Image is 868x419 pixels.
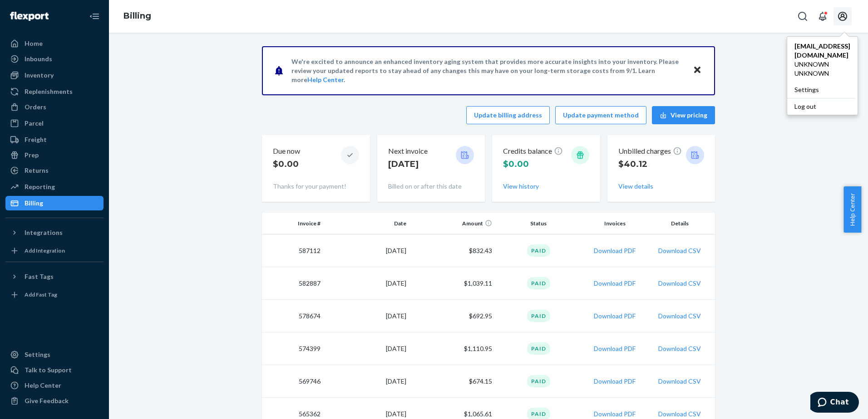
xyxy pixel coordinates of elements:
span: [EMAIL_ADDRESS][DOMAIN_NAME] [794,42,850,60]
a: Prep [5,148,104,162]
td: 582887 [262,267,324,300]
td: $692.95 [410,300,496,332]
div: Settings [25,350,50,359]
img: Flexport logo [10,12,49,21]
div: Reporting [25,182,55,191]
a: Freight [5,132,104,147]
button: Open account menu [833,7,852,25]
button: Download PDF [594,344,636,353]
div: Billing [25,199,43,208]
a: Add Integration [5,244,104,258]
a: Home [5,36,104,51]
a: Reporting [5,180,104,194]
div: Inventory [25,71,54,80]
div: Inbounds [25,54,52,63]
p: Next invoice [388,146,428,156]
button: View pricing [652,106,715,124]
td: $1,039.11 [410,267,496,300]
div: Prep [25,151,39,160]
p: Billed on or after this date [388,182,474,191]
th: Details [648,213,715,234]
button: Update payment method [555,106,646,124]
button: Open notifications [814,7,832,25]
button: Help Center [843,186,861,233]
p: Thanks for your payment! [273,182,359,191]
button: Talk to Support [5,363,104,377]
td: [DATE] [324,267,410,300]
p: $40.12 [618,158,682,170]
a: Parcel [5,116,104,131]
td: 578674 [262,300,324,332]
a: Help Center [307,76,344,83]
td: [DATE] [324,365,410,398]
p: Due now [273,146,300,156]
div: Paid [527,310,550,322]
td: 587112 [262,234,324,267]
td: [DATE] [324,332,410,365]
button: Download PDF [594,246,636,255]
button: View history [503,182,539,191]
a: Replenishments [5,84,104,99]
ol: breadcrumbs [116,3,158,29]
button: Download CSV [658,377,701,386]
th: Amount [410,213,496,234]
th: Date [324,213,410,234]
span: UNKNOWN UNKNOWN [794,60,850,78]
td: $1,110.95 [410,332,496,365]
th: Invoices [582,213,648,234]
button: Download CSV [658,409,701,419]
a: Returns [5,163,104,178]
td: [DATE] [324,300,410,332]
button: Log out [787,98,855,115]
button: Download CSV [658,312,701,321]
th: Invoice # [262,213,324,234]
button: View details [618,182,653,191]
th: Status [496,213,582,234]
td: $674.15 [410,365,496,398]
p: Credits balance [503,146,563,156]
p: We're excited to announce an enhanced inventory aging system that provides more accurate insights... [291,57,684,84]
div: Paid [527,244,550,257]
div: Add Fast Tag [25,291,57,298]
a: Add Fast Tag [5,287,104,302]
button: Integrations [5,225,104,240]
p: $0.00 [273,158,300,170]
button: Download CSV [658,279,701,288]
a: Help Center [5,378,104,393]
button: Download PDF [594,409,636,419]
a: Orders [5,100,104,114]
a: Billing [123,11,151,21]
div: Paid [527,342,550,355]
td: $832.43 [410,234,496,267]
div: Integrations [25,228,63,237]
button: Download CSV [658,344,701,353]
span: $0.00 [503,159,529,169]
div: Returns [25,166,49,175]
div: Freight [25,135,47,144]
a: Settings [5,347,104,362]
iframe: Opens a widget where you can chat to one of our agents [810,392,859,414]
td: [DATE] [324,234,410,267]
button: Give Feedback [5,394,104,408]
div: Paid [527,277,550,289]
td: 574399 [262,332,324,365]
div: Home [25,39,43,48]
button: Update billing address [466,106,550,124]
div: Orders [25,102,46,112]
a: Billing [5,196,104,210]
button: Download PDF [594,312,636,321]
button: Close [691,64,703,77]
p: [DATE] [388,158,428,170]
div: Paid [527,375,550,387]
p: Unbilled charges [618,146,682,156]
button: Fast Tags [5,269,104,284]
div: Replenishments [25,87,73,96]
div: Settings [787,82,858,98]
a: [EMAIL_ADDRESS][DOMAIN_NAME]UNKNOWN UNKNOWN [787,38,858,82]
button: Close Navigation [85,7,104,25]
a: Inbounds [5,52,104,66]
button: Open Search Box [794,7,812,25]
